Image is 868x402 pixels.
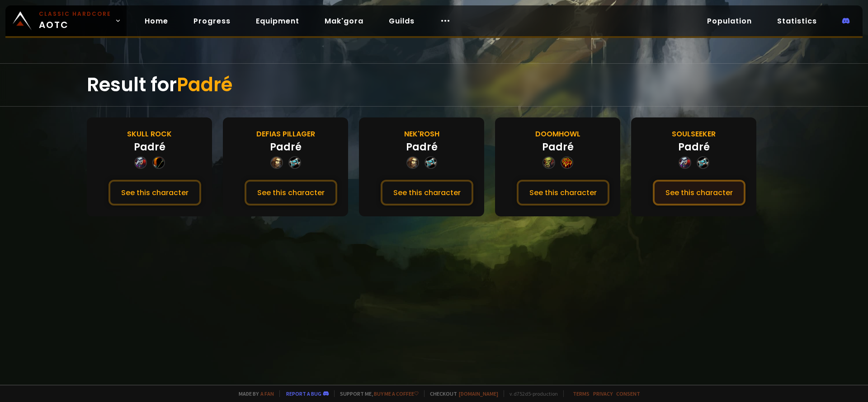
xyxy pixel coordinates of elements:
[382,12,422,30] a: Guilds
[593,390,613,397] a: Privacy
[245,180,337,206] button: See this character
[374,390,419,397] a: Buy me a coffee
[5,5,127,36] a: Classic HardcoreAOTC
[770,12,824,30] a: Statistics
[39,10,111,32] span: AOTC
[406,140,438,154] div: Padré
[270,140,302,154] div: Padré
[459,390,498,397] a: [DOMAIN_NAME]
[108,180,201,206] button: See this character
[137,12,175,30] a: Home
[256,128,315,140] div: Defias Pillager
[317,12,371,30] a: Mak'gora
[700,12,759,30] a: Population
[233,390,274,397] span: Made by
[678,140,710,154] div: Padré
[504,390,558,397] span: v. d752d5 - production
[39,10,111,18] small: Classic Hardcore
[424,390,498,397] span: Checkout
[653,180,745,206] button: See this character
[186,12,238,30] a: Progress
[404,128,439,140] div: Nek'Rosh
[573,390,590,397] a: Terms
[286,390,321,397] a: Report a bug
[616,390,640,397] a: Consent
[381,180,473,206] button: See this character
[134,140,165,154] div: Padré
[517,180,609,206] button: See this character
[177,71,232,98] span: Padré
[542,140,574,154] div: Padré
[535,128,580,140] div: Doomhowl
[672,128,716,140] div: Soulseeker
[334,390,419,397] span: Support me,
[87,64,781,106] div: Result for
[260,390,274,397] a: a fan
[249,12,307,30] a: Equipment
[127,128,172,140] div: Skull Rock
